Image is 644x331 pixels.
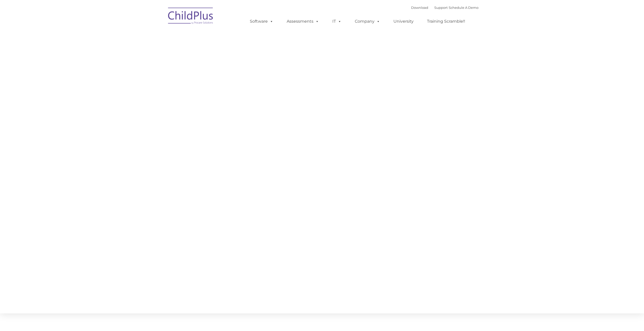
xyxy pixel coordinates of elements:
[449,6,478,10] a: Schedule A Demo
[245,16,278,26] a: Software
[327,16,346,26] a: IT
[422,16,470,26] a: Training Scramble!!
[434,6,448,10] a: Support
[166,4,216,29] img: ChildPlus by Procare Solutions
[411,6,428,10] a: Download
[388,16,419,26] a: University
[282,16,324,26] a: Assessments
[411,6,478,10] font: |
[350,16,385,26] a: Company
